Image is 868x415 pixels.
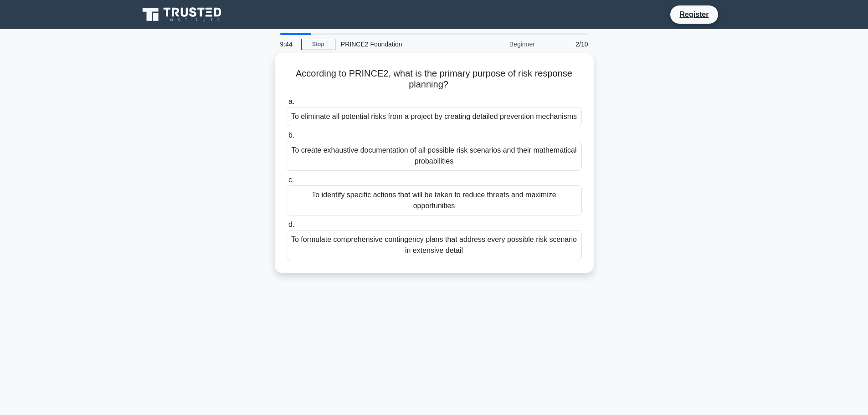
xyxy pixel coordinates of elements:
[287,107,582,126] div: To eliminate all potential risks from a project by creating detailed prevention mechanisms
[288,131,294,139] span: b.
[301,39,335,50] a: Stop
[288,220,294,228] span: d.
[288,176,294,184] span: c.
[288,97,294,105] span: a.
[335,35,461,53] div: PRINCE2 Foundation
[540,35,594,53] div: 2/10
[287,141,582,171] div: To create exhaustive documentation of all possible risk scenarios and their mathematical probabil...
[287,185,582,215] div: To identify specific actions that will be taken to reduce threats and maximize opportunities
[286,68,583,91] h5: According to PRINCE2, what is the primary purpose of risk response planning?
[275,35,301,53] div: 9:44
[461,35,540,53] div: Beginner
[674,9,714,20] a: Register
[287,230,582,260] div: To formulate comprehensive contingency plans that address every possible risk scenario in extensi...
